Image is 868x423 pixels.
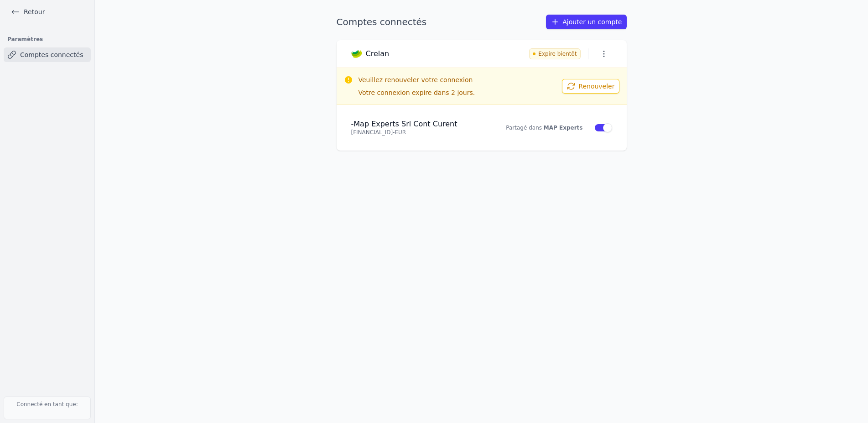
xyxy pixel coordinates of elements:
a: Ajouter un compte [546,15,626,29]
a: MAP Experts [544,125,583,131]
img: Crelan logo [351,48,362,59]
p: Partagé dans [495,124,583,131]
h3: Paramètres [4,33,91,46]
h1: Comptes connectés [337,16,427,28]
p: [FINANCIAL_ID] - EUR [351,129,484,136]
h3: Crelan [366,49,390,58]
span: Expire bientôt [529,48,580,59]
h3: Veuillez renouveler votre connexion [359,75,562,84]
p: Connecté en tant que: [4,397,91,419]
h4: - Map Experts Srl Cont Curent [351,120,484,129]
p: Votre connexion expire dans 2 jours. [359,88,562,97]
a: Comptes connectés [4,47,91,62]
a: Retour [7,5,48,18]
button: Renouveler [562,79,619,94]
